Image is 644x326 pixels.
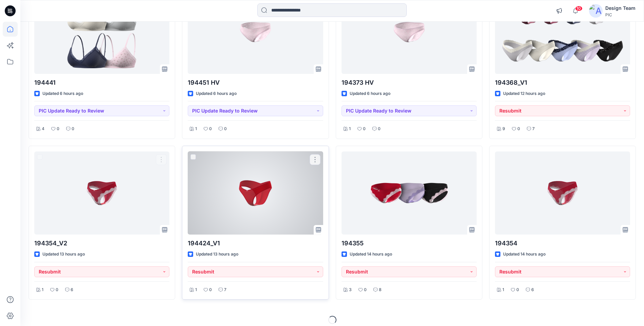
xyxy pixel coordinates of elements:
[495,78,630,87] p: 194368_V1
[349,125,351,133] p: 1
[34,151,169,235] a: 194354_V2
[532,125,535,133] p: 7
[224,125,227,133] p: 0
[195,125,197,133] p: 1
[503,90,545,97] p: Updated 12 hours ago
[516,286,519,293] p: 0
[605,12,636,17] div: PIC
[188,239,323,248] p: 194424_V1
[364,286,367,293] p: 0
[42,286,43,293] p: 1
[196,251,238,258] p: Updated 13 hours ago
[575,6,583,11] span: 10
[342,151,477,235] a: 194355
[42,125,44,133] p: 4
[342,239,477,248] p: 194355
[209,286,212,293] p: 0
[502,125,505,133] p: 9
[363,125,366,133] p: 0
[605,4,636,12] div: Design Team
[495,239,630,248] p: 194354
[71,286,73,293] p: 6
[378,125,381,133] p: 0
[196,90,237,97] p: Updated 6 hours ago
[34,239,169,248] p: 194354_V2
[56,286,58,293] p: 0
[502,286,504,293] p: 1
[350,90,390,97] p: Updated 6 hours ago
[350,251,392,258] p: Updated 14 hours ago
[188,78,323,87] p: 194451 HV
[503,251,546,258] p: Updated 14 hours ago
[72,125,74,133] p: 0
[57,125,59,133] p: 0
[224,286,226,293] p: 7
[342,78,477,87] p: 194373 HV
[195,286,197,293] p: 1
[589,4,603,18] img: avatar
[531,286,534,293] p: 6
[209,125,212,133] p: 0
[349,286,352,293] p: 3
[42,90,83,97] p: Updated 6 hours ago
[495,151,630,235] a: 194354
[379,286,382,293] p: 8
[34,78,169,87] p: 194441
[517,125,520,133] p: 0
[42,251,85,258] p: Updated 13 hours ago
[188,151,323,235] a: 194424_V1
